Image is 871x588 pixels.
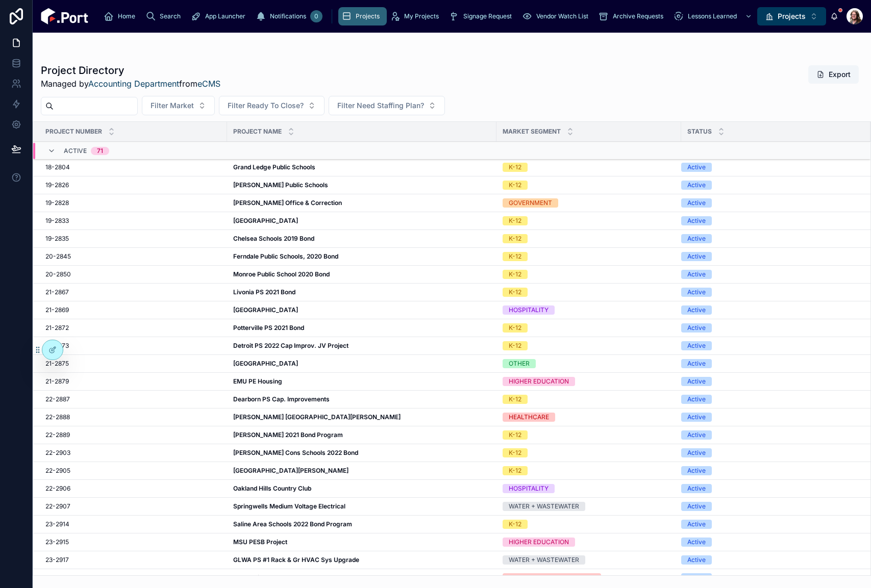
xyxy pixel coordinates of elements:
[253,7,326,25] a: Notifications0
[45,431,221,439] a: 22-2889
[45,556,221,564] a: 23-2917
[45,181,221,189] a: 19-2826
[233,199,490,207] a: [PERSON_NAME] Office & Correction
[687,323,706,333] div: Active
[233,556,359,564] strong: GLWA PS #1 Rack & Gr HVAC Sys Upgrade
[188,7,253,25] a: App Launcher
[233,235,490,243] a: Chelsea Schools 2019 Bond
[687,127,712,136] span: Status
[88,79,179,89] a: Accounting Department
[681,395,858,404] a: Active
[45,484,221,493] a: 22-2906
[233,377,282,385] strong: EMU PE Housing
[45,217,69,225] span: 19-2833
[233,413,490,421] a: [PERSON_NAME] [GEOGRAPHIC_DATA][PERSON_NAME]
[503,573,675,582] a: SCIENCE, TECH + RESEARCH
[45,324,221,332] a: 21-2872
[670,7,757,25] a: Lessons Learned
[681,573,858,582] a: Active
[503,377,675,386] a: HIGHER EDUCATION
[681,252,858,261] a: Active
[45,502,70,510] span: 22-2907
[205,12,245,20] span: App Launcher
[681,555,858,565] a: Active
[233,235,314,242] strong: Chelsea Schools 2019 Bond
[45,556,69,564] span: 23-2917
[687,520,706,529] div: Active
[681,163,858,172] a: Active
[45,538,69,546] span: 23-2915
[233,324,490,332] a: Potterville PS 2021 Bond
[45,163,70,171] span: 18-2804
[509,555,579,565] div: WATER + WASTEWATER
[509,198,552,208] div: GOVERNMENT
[503,288,675,297] a: K-12
[503,234,675,243] a: K-12
[233,181,328,189] strong: [PERSON_NAME] Public Schools
[503,181,675,190] a: K-12
[233,467,490,475] a: [GEOGRAPHIC_DATA][PERSON_NAME]
[681,484,858,493] a: Active
[233,342,349,349] strong: Detroit PS 2022 Cap Improv. JV Project
[233,502,345,510] strong: Springwells Medium Voltage Electrical
[45,449,70,457] span: 22-2903
[233,360,298,367] strong: [GEOGRAPHIC_DATA]
[233,252,338,260] strong: Ferndale Public Schools, 2020 Bond
[45,342,221,350] a: 21-2873
[681,341,858,350] a: Active
[687,288,706,297] div: Active
[45,324,69,332] span: 21-2872
[687,163,706,172] div: Active
[233,520,352,528] strong: Saline Area Schools 2022 Bond Program
[45,127,102,136] span: Project Number
[503,341,675,350] a: K-12
[681,288,858,297] a: Active
[233,270,330,278] strong: Monroe Public School 2020 Bond
[45,199,69,207] span: 19-2828
[509,502,579,511] div: WATER + WASTEWATER
[687,555,706,565] div: Active
[45,199,221,207] a: 19-2828
[233,181,490,189] a: [PERSON_NAME] Public Schools
[142,7,188,25] a: Search
[503,430,675,440] a: K-12
[45,484,70,493] span: 22-2906
[45,360,69,368] span: 21-2875
[687,448,706,457] div: Active
[45,181,69,189] span: 19-2826
[45,574,69,582] span: 23-2918
[687,377,706,386] div: Active
[509,484,549,493] div: HOSPITALITY
[613,12,663,20] span: Archive Requests
[387,7,446,25] a: My Projects
[503,216,675,225] a: K-12
[45,467,221,475] a: 22-2905
[233,270,490,278] a: Monroe Public School 2020 Bond
[404,12,439,20] span: My Projects
[45,252,71,261] span: 20-2845
[503,555,675,565] a: WATER + WASTEWATER
[233,163,315,171] strong: Grand Ledge Public Schools
[503,270,675,279] a: K-12
[233,377,490,386] a: EMU PE Housing
[509,252,521,261] div: K-12
[509,270,521,279] div: K-12
[509,430,521,440] div: K-12
[509,520,521,529] div: K-12
[509,466,521,475] div: K-12
[687,234,706,243] div: Active
[681,448,858,457] a: Active
[778,11,806,21] span: Projects
[681,538,858,547] a: Active
[45,288,69,296] span: 21-2867
[687,538,706,547] div: Active
[233,556,490,564] a: GLWA PS #1 Rack & Gr HVAC Sys Upgrade
[233,288,490,296] a: Livonia PS 2021 Bond
[233,449,358,456] strong: [PERSON_NAME] Cons Schools 2022 Bond
[509,234,521,243] div: K-12
[45,270,221,278] a: 20-2850
[310,10,322,22] div: 0
[337,100,424,111] span: Filter Need Staffing Plan?
[45,413,221,421] a: 22-2888
[681,305,858,315] a: Active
